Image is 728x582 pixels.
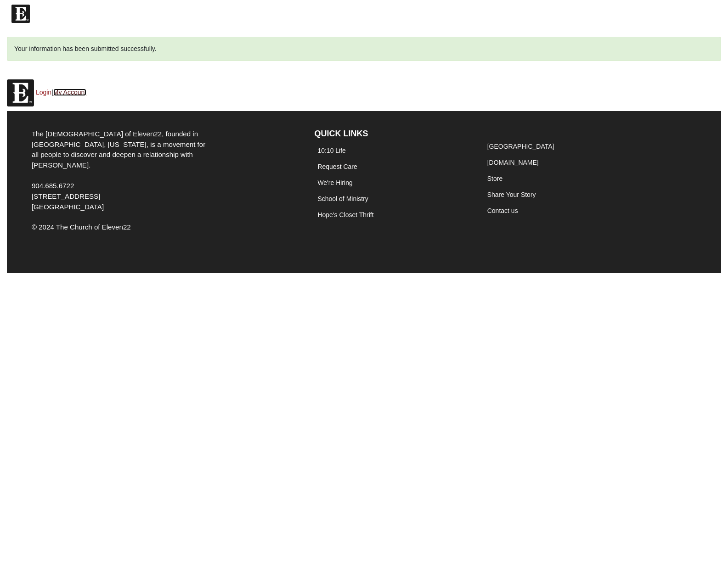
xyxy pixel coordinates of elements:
[32,223,131,231] span: © 2024 The Church of Eleven22
[317,179,352,186] a: We're Hiring
[7,79,34,106] img: Eleven22 logo
[317,211,373,218] a: Hope's Closet Thrift
[25,129,213,213] div: The [DEMOGRAPHIC_DATA] of Eleven22, founded in [GEOGRAPHIC_DATA], [US_STATE], is a movement for a...
[487,159,539,166] a: [DOMAIN_NAME]
[487,175,502,182] a: Store
[11,5,30,23] img: Eleven22 logo
[317,147,346,154] a: 10:10 Life
[14,45,157,52] span: Your information has been submitted successfully.
[53,89,86,96] a: My Account
[487,191,536,198] a: Share Your Story
[487,143,554,150] a: [GEOGRAPHIC_DATA]
[36,89,51,96] a: Login
[32,203,104,211] span: [GEOGRAPHIC_DATA]
[314,129,470,139] h4: QUICK LINKS
[32,9,161,18] span: The [DEMOGRAPHIC_DATA] of Eleven22
[7,79,721,106] p: |
[487,207,518,214] a: Contact us
[317,195,368,202] a: School of Ministry
[317,163,357,170] a: Request Care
